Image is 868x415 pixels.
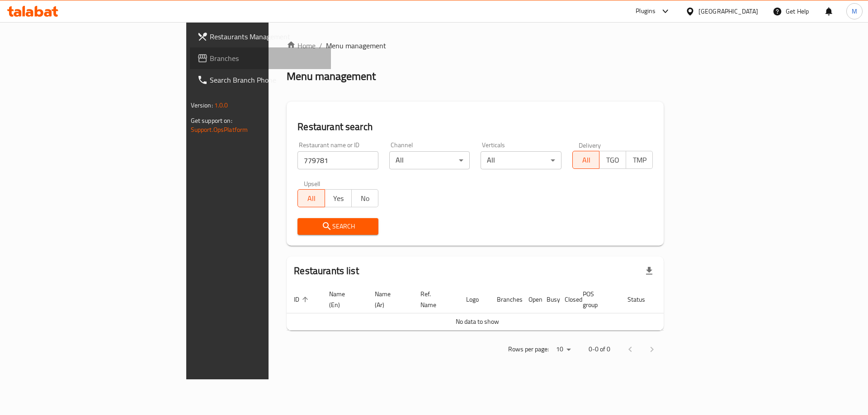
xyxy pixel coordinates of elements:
nav: breadcrumb [287,40,664,51]
p: 0-0 of 0 [589,344,610,355]
span: TGO [603,154,623,167]
a: Search Branch Phone [190,69,331,91]
table: enhanced table [287,286,699,331]
span: No [355,192,375,205]
button: TMP [626,151,653,169]
span: All [302,192,321,205]
span: Get support on: [191,115,232,126]
span: POS group [583,289,609,310]
div: Export file [638,260,660,282]
a: Branches [190,47,331,69]
span: Search [305,221,371,232]
h2: Menu management [287,69,376,84]
div: All [389,151,470,169]
span: No data to show [456,316,499,327]
span: Menu management [326,40,386,51]
label: Delivery [579,142,601,148]
span: Yes [329,192,348,205]
div: All [481,151,561,169]
span: Name (En) [329,289,357,310]
button: All [297,189,325,207]
th: Closed [557,286,576,313]
button: Yes [325,189,352,207]
h2: Restaurant search [297,120,653,134]
span: Search Branch Phone [210,75,324,85]
th: Busy [539,286,557,313]
p: Rows per page: [508,344,549,355]
div: Plugins [636,6,656,17]
div: [GEOGRAPHIC_DATA] [698,6,758,16]
th: Branches [490,286,521,313]
span: ID [294,294,311,305]
span: TMP [630,154,649,167]
button: All [572,151,599,169]
label: Upsell [304,180,321,187]
span: Restaurants Management [210,31,324,42]
th: Open [521,286,539,313]
th: Logo [459,286,490,313]
span: Version: [191,99,213,111]
span: All [576,154,596,167]
a: Restaurants Management [190,26,331,47]
h2: Restaurants list [294,264,359,278]
button: Search [297,218,378,235]
span: 1.0.0 [214,99,228,111]
div: Rows per page: [552,343,574,356]
span: Name (Ar) [375,289,402,310]
a: Support.OpsPlatform [191,124,248,135]
button: TGO [599,151,626,169]
span: Ref. Name [420,289,448,310]
input: Search for restaurant name or ID.. [297,151,378,169]
span: M [852,6,857,16]
span: Branches [210,53,324,64]
span: Status [627,294,657,305]
button: No [351,189,378,207]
